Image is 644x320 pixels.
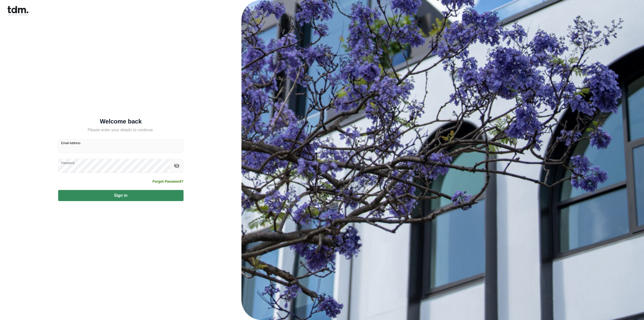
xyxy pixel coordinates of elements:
[58,119,184,124] h5: Welcome back
[61,141,81,145] label: Email Address
[153,179,184,184] a: Forgot Password?
[172,162,181,170] button: toggle password visibility
[61,161,75,165] label: Password
[58,190,184,201] button: Sign in
[58,127,184,133] h5: Please enter your details to continue.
